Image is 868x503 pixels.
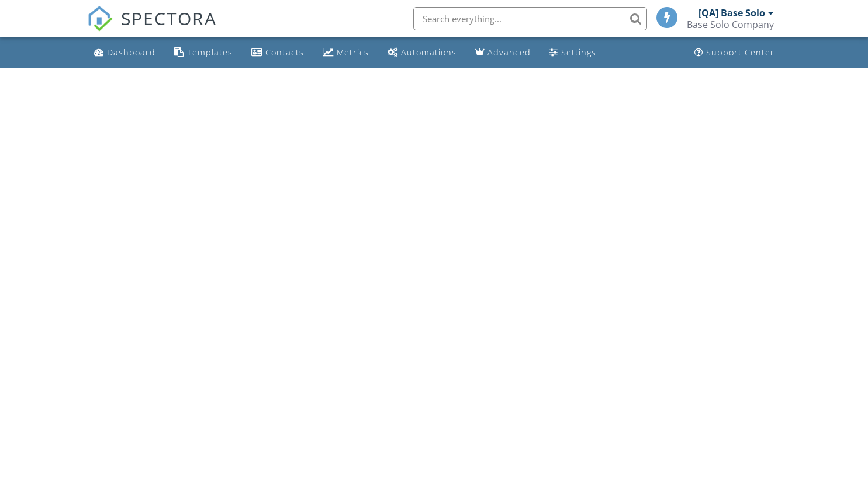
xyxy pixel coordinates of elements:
[545,42,601,64] a: Settings
[413,7,647,30] input: Search everything...
[698,7,765,19] div: [QA] Base Solo
[561,47,596,58] div: Settings
[121,6,217,30] span: SPECTORA
[401,47,457,58] div: Automations
[247,42,309,64] a: Contacts
[87,16,217,40] a: SPECTORA
[690,42,779,64] a: Support Center
[383,42,461,64] a: Automations (Basic)
[687,19,774,30] div: Base Solo Company
[265,47,304,58] div: Contacts
[471,42,535,64] a: Advanced
[89,42,160,64] a: Dashboard
[318,42,374,64] a: Metrics
[337,47,369,58] div: Metrics
[87,6,113,32] img: The Best Home Inspection Software - Spectora
[706,47,774,58] div: Support Center
[107,47,155,58] div: Dashboard
[170,42,237,64] a: Templates
[187,47,233,58] div: Templates
[487,47,531,58] div: Advanced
